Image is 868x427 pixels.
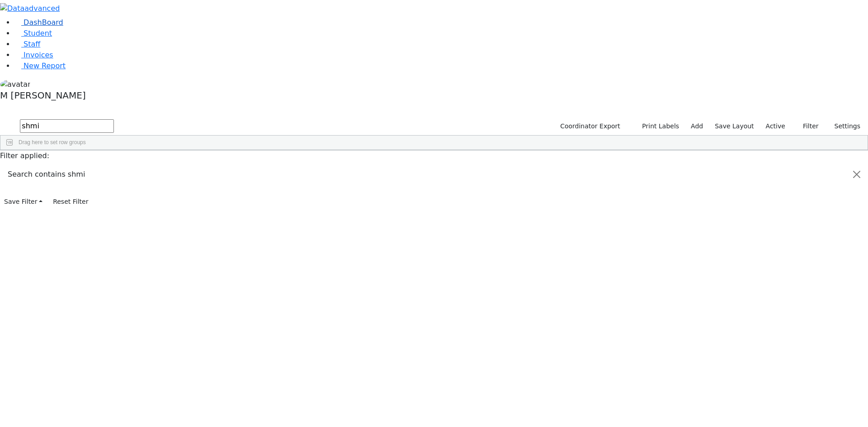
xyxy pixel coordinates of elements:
button: Reset Filter [49,195,92,209]
span: Invoices [24,51,53,59]
span: DashBoard [24,18,63,27]
a: Add [687,119,707,133]
a: Invoices [14,51,53,59]
input: Search [20,119,114,133]
span: Student [24,29,52,38]
span: Drag here to set row groups [19,139,86,145]
a: New Report [14,61,66,70]
a: DashBoard [14,18,63,27]
button: Settings [823,119,864,133]
button: Print Labels [632,119,683,133]
button: Close [846,162,868,187]
a: Student [14,29,52,38]
button: Save Layout [711,119,758,133]
label: Active [762,119,789,133]
a: Staff [14,40,40,48]
span: Staff [24,40,40,48]
button: Filter [791,119,823,133]
button: Coordinator Export [554,119,624,133]
span: New Report [24,61,66,70]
